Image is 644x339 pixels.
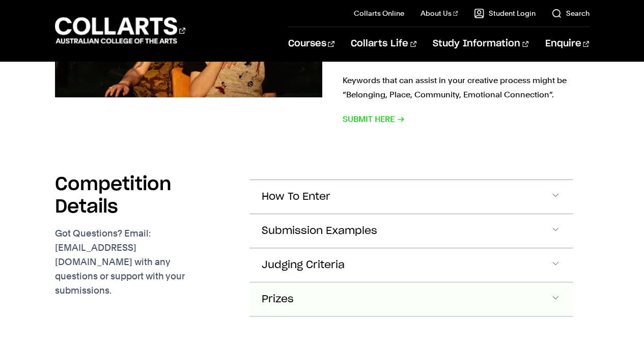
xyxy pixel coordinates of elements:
[262,294,294,305] span: Prizes
[262,225,377,237] span: Submission Examples
[433,27,528,61] a: Study Information
[249,248,573,282] button: Judging Criteria
[249,180,573,214] button: How To Enter
[55,226,233,298] p: Got Questions? Email: [EMAIL_ADDRESS][DOMAIN_NAME] with any questions or support with your submis...
[474,8,535,18] a: Student Login
[55,16,185,45] div: Go to homepage
[249,282,573,316] button: Prizes
[262,191,330,203] span: How To Enter
[262,259,345,271] span: Judging Criteria
[55,173,233,218] h2: Competition Details
[354,8,404,18] a: Collarts Online
[249,214,573,248] button: Submission Examples
[545,27,589,61] a: Enquire
[343,112,405,126] span: SUBMIT HERE
[421,8,458,18] a: About Us
[288,27,334,61] a: Courses
[551,8,589,18] a: Search
[351,27,416,61] a: Collarts Life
